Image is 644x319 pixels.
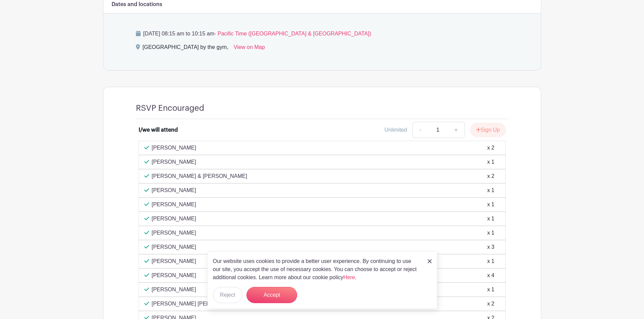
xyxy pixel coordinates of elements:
p: [PERSON_NAME] [152,229,196,237]
p: [PERSON_NAME] [152,186,196,194]
h6: Dates and locations [112,1,162,8]
div: x 4 [487,271,494,280]
p: [PERSON_NAME] [PERSON_NAME] [152,300,242,308]
a: + [448,122,464,138]
div: I/we will attend [139,126,178,134]
p: Our website uses cookies to provide a better user experience. By continuing to use our site, you ... [213,257,421,282]
div: x 1 [487,186,494,194]
p: [PERSON_NAME] [152,257,196,265]
p: [PERSON_NAME] & [PERSON_NAME] [152,172,247,180]
p: [PERSON_NAME] [152,215,196,223]
button: Accept [246,287,297,303]
div: x 2 [487,144,494,152]
a: - [412,122,428,138]
a: View on Map [234,43,265,54]
div: x 1 [487,215,494,223]
div: x 1 [487,229,494,237]
button: Sign Up [470,123,506,137]
div: x 2 [487,172,494,180]
div: x 1 [487,286,494,294]
div: x 1 [487,158,494,166]
img: close_button-5f87c8562297e5c2d7936805f587ecaba9071eb48480494691a3f1689db116b3.svg [428,259,432,263]
p: [PERSON_NAME] [152,243,196,251]
p: [PERSON_NAME] [152,286,196,294]
div: Unlimited [384,126,407,134]
div: x 1 [487,257,494,265]
p: [PERSON_NAME] [152,271,196,280]
p: [PERSON_NAME] [152,201,196,209]
div: x 3 [487,243,494,251]
p: [DATE] 08:15 am to 10:15 am [136,30,508,38]
a: Here [343,274,355,280]
h4: RSVP Encouraged [136,103,204,113]
p: [PERSON_NAME] [152,144,196,152]
span: - Pacific Time ([GEOGRAPHIC_DATA] & [GEOGRAPHIC_DATA]) [214,31,371,36]
button: Reject [213,287,242,303]
p: [PERSON_NAME] [152,158,196,166]
div: [GEOGRAPHIC_DATA] by the gym, [143,43,229,54]
div: x 1 [487,201,494,209]
div: x 2 [487,300,494,308]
